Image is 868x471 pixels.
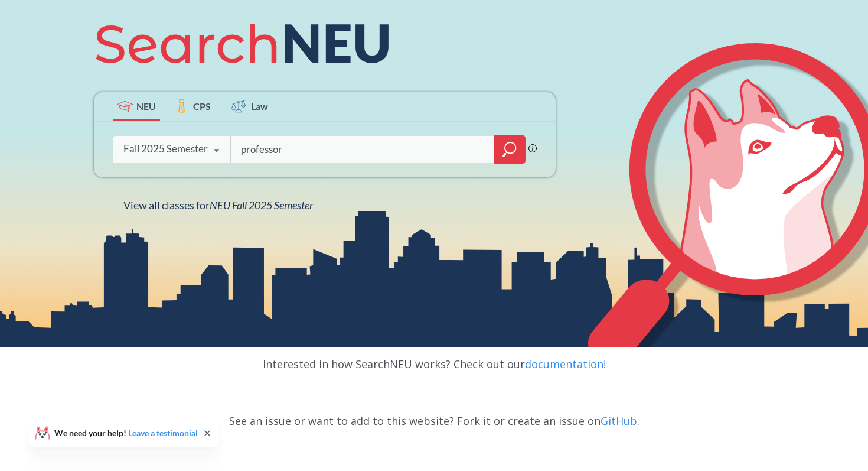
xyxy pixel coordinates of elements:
input: Class, professor, course number, "phrase" [240,137,485,162]
span: NEU Fall 2025 Semester [210,199,313,212]
div: magnifying glass [494,135,526,164]
span: CPS [193,99,211,113]
svg: magnifying glass [502,141,517,158]
div: Fall 2025 Semester [123,142,208,155]
span: Law [251,99,268,113]
a: documentation! [525,357,606,371]
span: NEU [136,99,156,113]
span: View all classes for [123,199,313,212]
a: GitHub [601,414,637,428]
